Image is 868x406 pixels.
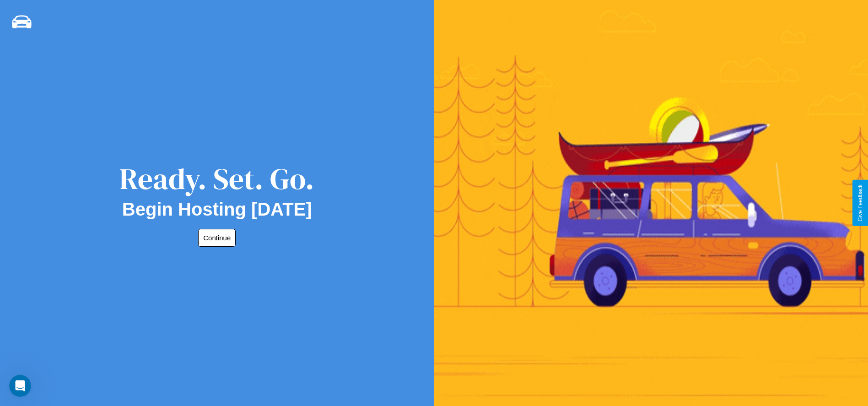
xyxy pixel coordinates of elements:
h2: Begin Hosting [DATE] [122,199,312,220]
div: Give Feedback [857,184,863,222]
div: Ready. Set. Go. [119,158,314,199]
button: Continue [198,229,236,247]
iframe: Intercom live chat [9,375,31,397]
